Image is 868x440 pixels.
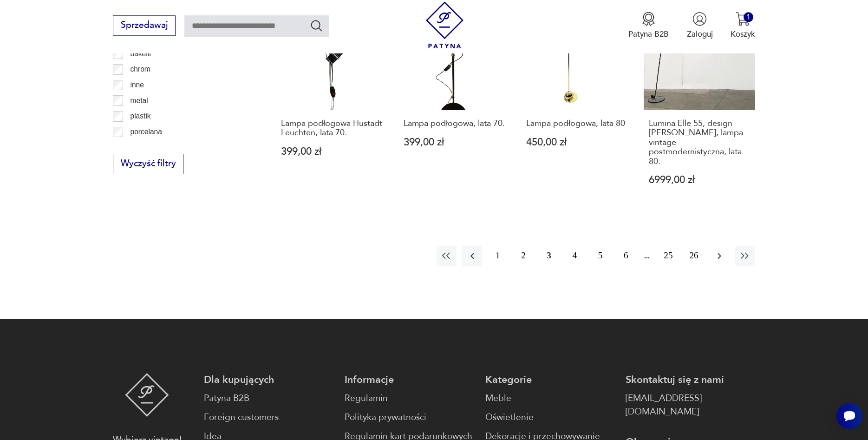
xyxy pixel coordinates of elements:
[526,138,627,147] p: 450,00 zł
[404,138,505,147] p: 399,00 zł
[130,48,151,60] p: bakelit
[513,246,533,266] button: 2
[628,12,669,39] button: Patyna B2B
[539,246,559,266] button: 3
[421,1,468,48] img: Patyna - sklep z meblami i dekoracjami vintage
[565,246,585,266] button: 4
[130,63,150,75] p: chrom
[626,373,755,387] p: Skontaktuj się z nami
[404,119,505,128] h3: Lampa podłogowa, lata 70.
[204,373,333,387] p: Dla kupujących
[113,22,176,30] a: Sprzedawaj
[204,392,333,405] a: Patyna B2B
[692,12,707,26] img: Ikonka użytkownika
[836,403,862,429] iframe: Smartsupp widget button
[526,119,627,128] h3: Lampa podłogowa, lata 80
[641,12,656,26] img: Ikona medalu
[731,29,755,39] p: Koszyk
[281,147,382,157] p: 399,00 zł
[130,126,162,138] p: porcelana
[590,246,610,266] button: 5
[130,79,144,91] p: inne
[731,12,755,39] button: 1Koszyk
[684,246,704,266] button: 26
[310,19,323,32] button: Szukaj
[649,175,750,185] p: 6999,00 zł
[687,29,713,39] p: Zaloguj
[649,119,750,166] h3: Lumina Elle 55, design [PERSON_NAME], lampa vintage postmodernistyczna, lata 80.
[628,12,669,39] a: Ikona medaluPatyna B2B
[658,246,678,266] button: 25
[130,110,150,122] p: plastik
[204,411,333,424] a: Foreign customers
[687,12,713,39] button: Zaloguj
[744,12,753,22] div: 1
[345,373,474,387] p: Informacje
[488,246,508,266] button: 1
[345,411,474,424] a: Polityka prywatności
[125,373,169,417] img: Patyna - sklep z meblami i dekoracjami vintage
[485,373,615,387] p: Kategorie
[626,392,755,419] a: [EMAIL_ADDRESS][DOMAIN_NAME]
[281,119,382,138] h3: Lampa podłogowa Hustadt Leuchten, lata 70.
[485,411,615,424] a: Oświetlenie
[736,12,750,26] img: Ikona koszyka
[113,154,183,174] button: Wyczyść filtry
[485,392,615,405] a: Meble
[345,392,474,405] a: Regulamin
[130,141,153,153] p: porcelit
[113,15,176,36] button: Sprzedawaj
[628,29,669,39] p: Patyna B2B
[616,246,636,266] button: 6
[130,95,148,107] p: metal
